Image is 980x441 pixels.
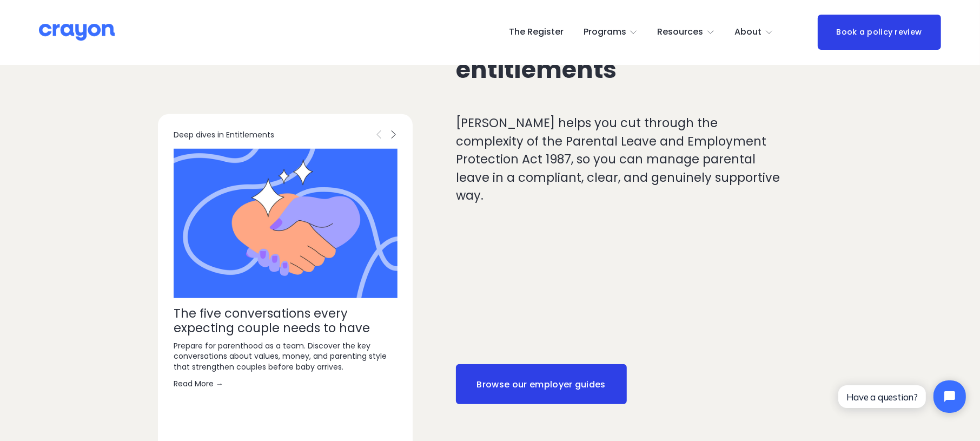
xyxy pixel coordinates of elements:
a: Browse our employer guides [456,364,627,404]
span: Previous [375,129,383,139]
span: About [734,24,762,40]
p: Prepare for parenthood as a team. Discover the key conversations about values, money, and parenti... [174,341,398,373]
h2: Understanding statutory entitlements [456,29,785,83]
iframe: Tidio Chat [829,371,975,422]
span: Deep dives in Entitlements [174,129,274,140]
a: Book a policy review [818,15,941,50]
img: The five conversations every expecting couple needs to have [174,144,398,303]
a: Read More → [174,378,398,389]
span: Resources [658,24,704,40]
span: Programs [584,24,626,40]
a: folder dropdown [734,24,773,41]
img: Crayon [39,23,115,42]
p: [PERSON_NAME] helps you cut through the complexity of the Parental Leave and Employment Protectio... [456,114,785,205]
a: folder dropdown [584,24,638,41]
a: The five conversations every expecting couple needs to have [174,305,370,337]
span: Next [389,129,398,139]
a: The Register [509,24,564,41]
a: The five conversations every expecting couple needs to have [174,149,398,298]
a: folder dropdown [658,24,716,41]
